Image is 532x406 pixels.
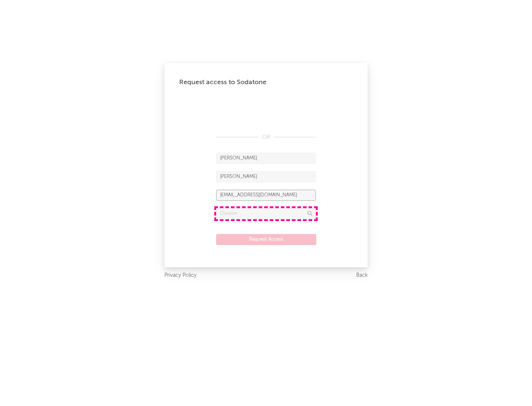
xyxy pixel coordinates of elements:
[179,78,353,87] div: Request access to Sodatone
[216,234,316,245] button: Request Access
[216,171,316,182] input: Last Name
[216,133,316,142] div: OR
[356,271,368,280] a: Back
[216,208,316,219] input: Division
[164,271,197,280] a: Privacy Policy
[216,190,316,201] input: Email
[216,153,316,164] input: First Name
